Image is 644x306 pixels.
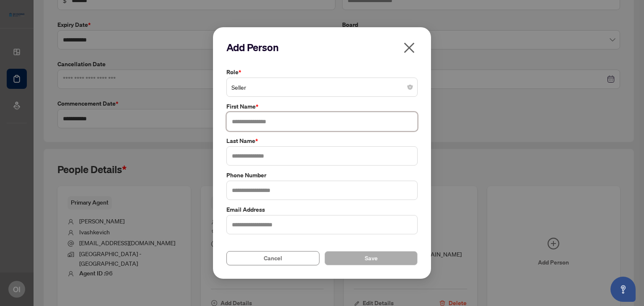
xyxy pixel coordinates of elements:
button: Open asap [610,277,636,302]
label: Role [226,67,418,77]
span: Seller [231,79,413,95]
span: close-circle [408,85,413,90]
label: First Name [226,102,418,111]
span: Cancel [264,252,282,265]
label: Email Address [226,205,418,214]
h2: Add Person [226,41,418,54]
label: Last Name [226,136,418,145]
button: Cancel [226,251,319,265]
button: Save [325,251,418,265]
span: close [402,41,416,54]
label: Phone Number [226,171,418,180]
